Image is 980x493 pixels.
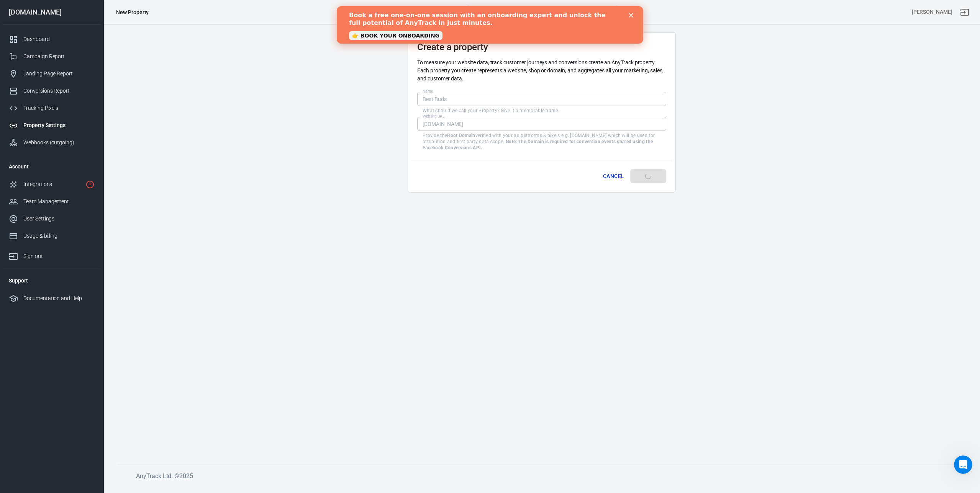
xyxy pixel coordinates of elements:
p: To measure your website data, track customer journeys and conversions create an AnyTrack property... [417,59,666,83]
div: Sign out [23,252,95,260]
a: Sign out [955,3,974,21]
div: Integrations [23,180,82,188]
div: Landing Page Report [23,70,95,78]
div: Usage & billing [23,232,95,240]
svg: 1 networks not verified yet [85,180,95,189]
a: Tracking Pixels [3,100,101,117]
label: Name [423,88,433,94]
iframe: Intercom live chat [954,455,972,474]
div: Documentation and Help [23,294,95,302]
a: Campaign Report [3,48,101,65]
div: Property Settings [23,121,95,129]
h3: Create a property [417,42,666,52]
a: Webhooks (outgoing) [3,134,101,151]
button: Find anything...⌘ + K [465,6,619,19]
strong: Note: The Domain is required for conversion events shared using the Facebook Conversions API. [423,139,653,150]
a: Conversions Report [3,82,101,100]
a: Property Settings [3,117,101,134]
div: Campaign Report [23,52,95,60]
a: Integrations [3,176,101,193]
li: Support [3,271,101,290]
iframe: Intercom live chat banner [337,6,643,44]
input: example.com [417,117,666,131]
a: User Settings [3,210,101,227]
div: Webhooks (outgoing) [23,139,95,147]
a: Dashboard [3,31,101,48]
p: What should we call your Property? Give it a memorable name. [423,108,661,114]
div: Account id: urbQMKm7 [912,8,952,16]
div: Team Management [23,198,95,206]
input: Your Website Name [417,92,666,106]
a: Team Management [3,193,101,210]
div: User Settings [23,215,95,223]
li: Account [3,157,101,176]
p: Provide the verified with your ad platforms & pixels e.g. [DOMAIN_NAME] which will be used for at... [423,132,661,151]
a: Usage & billing [3,227,101,245]
button: Cancel [600,169,627,183]
div: Tracking Pixels [23,104,95,112]
a: Sign out [3,245,101,265]
label: Website URL [423,113,445,119]
a: Landing Page Report [3,65,101,82]
h6: AnyTrack Ltd. © 2025 [136,471,711,481]
div: Conversions Report [23,87,95,95]
div: Dashboard [23,35,95,43]
strong: Root Domain [447,133,475,138]
div: [DOMAIN_NAME] [3,9,101,16]
div: New Property [116,8,149,16]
